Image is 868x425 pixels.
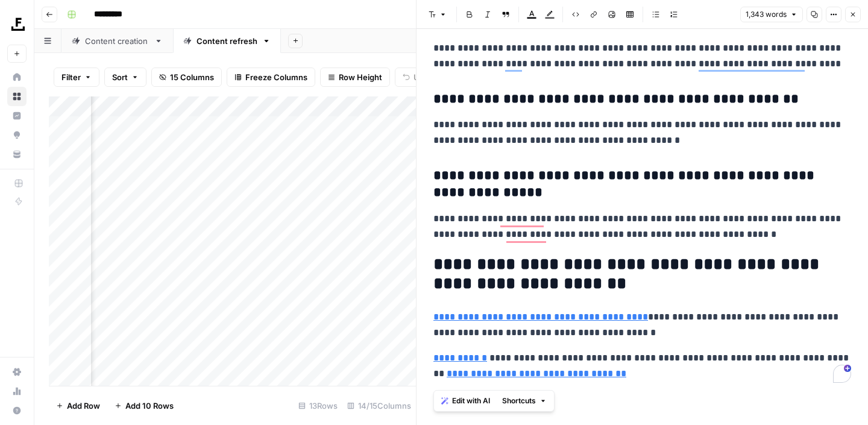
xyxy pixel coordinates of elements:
[436,393,495,409] button: Edit with AI
[107,396,181,415] button: Add 10 Rows
[294,396,342,415] div: 13 Rows
[342,396,416,415] div: 14/15 Columns
[7,68,27,87] a: Home
[746,9,787,20] span: 1,343 words
[173,29,281,53] a: Content refresh
[227,68,315,87] button: Freeze Columns
[104,68,146,87] button: Sort
[85,35,149,47] div: Content creation
[125,400,174,412] span: Add 10 Rows
[7,10,27,40] button: Workspace: Foundation Inc.
[320,68,390,87] button: Row Height
[7,125,27,145] a: Opportunities
[502,395,536,406] span: Shortcuts
[67,400,100,412] span: Add Row
[245,71,307,83] span: Freeze Columns
[7,401,27,420] button: Help + Support
[395,68,442,87] button: Undo
[61,29,173,53] a: Content creation
[7,87,27,106] a: Browse
[7,14,29,36] img: Foundation Inc. Logo
[7,362,27,382] a: Settings
[170,71,214,83] span: 15 Columns
[7,145,27,164] a: Your Data
[740,7,803,22] button: 1,343 words
[497,393,552,409] button: Shortcuts
[49,396,107,415] button: Add Row
[7,106,27,125] a: Insights
[7,382,27,401] a: Usage
[339,71,382,83] span: Row Height
[452,395,490,406] span: Edit with AI
[61,71,81,83] span: Filter
[54,68,99,87] button: Filter
[197,35,257,47] div: Content refresh
[112,71,128,83] span: Sort
[151,68,222,87] button: 15 Columns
